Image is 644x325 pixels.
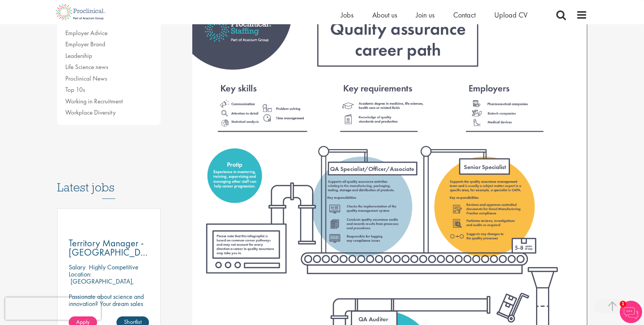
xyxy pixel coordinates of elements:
[341,10,354,20] a: Jobs
[372,10,397,20] a: About us
[65,40,105,48] a: Employer Brand
[620,301,626,307] span: 1
[494,10,528,20] a: Upload CV
[620,301,642,323] img: Chatbot
[89,263,139,271] p: Highly Competitive
[69,277,134,293] p: [GEOGRAPHIC_DATA], [GEOGRAPHIC_DATA]
[69,270,91,278] span: Location:
[69,238,149,257] a: Territory Manager - [GEOGRAPHIC_DATA], [GEOGRAPHIC_DATA]
[69,237,161,268] span: Territory Manager - [GEOGRAPHIC_DATA], [GEOGRAPHIC_DATA]
[65,74,107,82] a: Proclinical News
[416,10,435,20] a: Join us
[65,85,85,94] a: Top 10s
[65,108,116,116] a: Workplace Diversity
[65,97,123,105] a: Working in Recruitment
[69,293,149,321] p: Passionate about science and innovation? Your dream sales job as Territory Manager awaits!
[5,297,101,320] iframe: reCAPTCHA
[65,51,92,60] a: Leadership
[65,29,108,37] a: Employer Advice
[453,10,476,20] a: Contact
[57,162,161,199] h3: Latest jobs
[65,63,108,71] a: Life Science news
[69,263,85,271] span: Salary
